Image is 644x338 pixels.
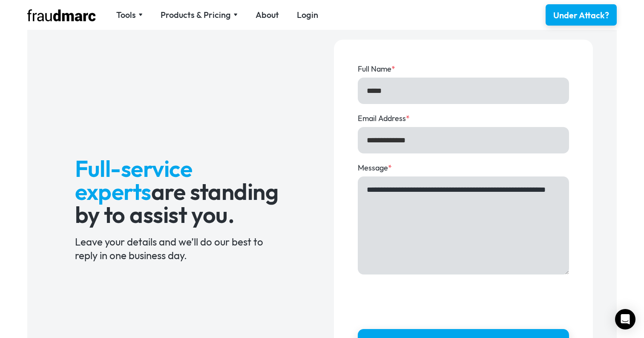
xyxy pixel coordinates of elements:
[297,9,318,21] a: Login
[116,9,136,21] div: Tools
[75,235,287,262] div: Leave your details and we’ll do our best to reply in one business day.
[358,162,569,173] label: Message
[161,9,238,21] div: Products & Pricing
[546,4,617,26] a: Under Attack?
[615,309,635,329] div: Open Intercom Messenger
[116,9,143,21] div: Tools
[256,9,279,21] a: About
[358,113,569,124] label: Email Address
[358,283,487,317] iframe: reCAPTCHA
[75,157,287,226] h2: are standing by to assist you.
[358,64,569,75] label: Full Name
[161,9,231,21] div: Products & Pricing
[75,154,193,206] span: Full-service experts
[553,9,609,21] div: Under Attack?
